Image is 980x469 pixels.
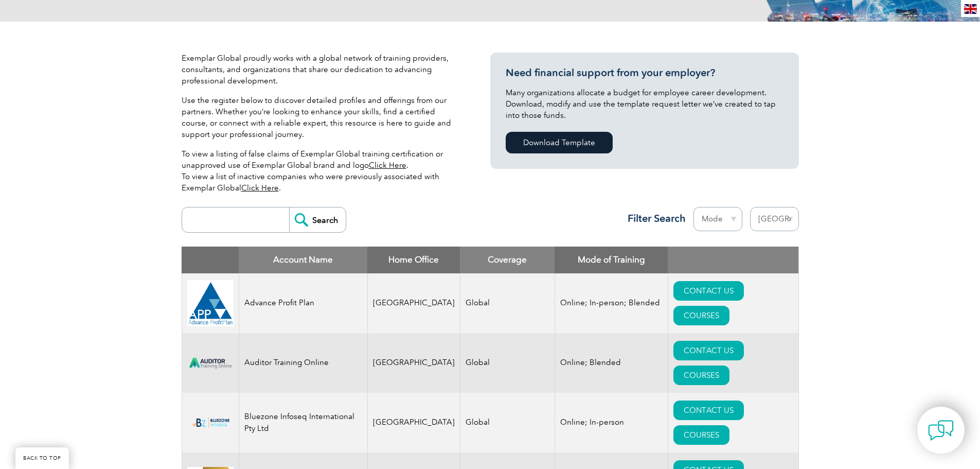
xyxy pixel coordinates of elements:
h3: Need financial support from your employer? [506,66,783,79]
h3: Filter Search [621,212,686,225]
td: [GEOGRAPHIC_DATA] [367,333,460,393]
th: Mode of Training: activate to sort column ascending [555,247,668,273]
td: Online; In-person; Blended [555,273,668,333]
img: cd2924ac-d9bc-ea11-a814-000d3a79823d-logo.jpg [187,280,234,326]
p: Exemplar Global proudly works with a global network of training providers, consultants, and organ... [182,53,459,86]
th: Coverage: activate to sort column ascending [460,247,555,273]
td: Auditor Training Online [239,333,367,393]
th: Account Name: activate to sort column descending [239,247,367,273]
a: BACK TO TOP [15,447,69,469]
p: Use the register below to discover detailed profiles and offerings from our partners. Whether you... [182,95,459,140]
a: CONTACT US [673,401,744,420]
th: Home Office: activate to sort column ascending [367,247,460,273]
a: CONTACT US [673,341,744,360]
img: contact-chat.png [928,418,954,443]
p: To view a listing of false claims of Exemplar Global training certification or unapproved use of ... [182,148,459,194]
td: Online; Blended [555,333,668,393]
td: [GEOGRAPHIC_DATA] [367,273,460,333]
a: CONTACT US [673,281,744,301]
a: Download Template [506,132,613,153]
td: Global [460,333,555,393]
th: : activate to sort column ascending [668,247,798,273]
a: COURSES [673,306,729,325]
a: Click Here [369,161,406,170]
a: Click Here [241,183,279,193]
a: COURSES [673,366,729,385]
img: en [964,4,977,14]
img: bf5d7865-000f-ed11-b83d-00224814fd52-logo.png [187,415,234,430]
td: Advance Profit Plan [239,273,367,333]
input: Search [289,207,346,232]
td: Online; In-person [555,393,668,453]
img: d024547b-a6e0-e911-a812-000d3a795b83-logo.png [187,351,234,374]
td: [GEOGRAPHIC_DATA] [367,393,460,453]
a: COURSES [673,425,729,445]
p: Many organizations allocate a budget for employee career development. Download, modify and use th... [506,87,783,121]
td: Global [460,273,555,333]
td: Bluezone Infoseq International Pty Ltd [239,393,367,453]
td: Global [460,393,555,453]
